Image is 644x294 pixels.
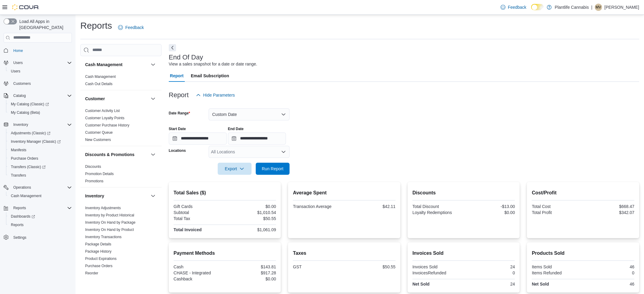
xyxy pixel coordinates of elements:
[8,221,26,228] a: Reports
[412,264,463,269] div: Invoices Sold
[584,210,634,215] div: $342.07
[11,121,30,128] button: Inventory
[8,109,43,116] a: My Catalog (Beta)
[85,227,134,232] span: Inventory On Hand by Product
[8,221,72,228] span: Reports
[174,264,224,269] div: Cash
[11,165,46,169] span: Transfers (Classic)
[226,216,276,221] div: $50.55
[174,270,224,275] div: CHASE - Integrated
[11,80,72,87] span: Customers
[169,91,189,99] h3: Report
[80,204,162,286] div: Inventory
[412,270,463,275] div: InvoicesRefunded
[13,235,26,240] span: Settings
[465,204,515,209] div: -$13.00
[85,108,120,113] span: Customer Activity List
[149,151,157,158] button: Discounts & Promotions
[12,4,39,10] img: Cova
[11,214,35,219] span: Dashboards
[11,47,25,54] a: Home
[85,235,122,239] a: Inventory Transactions
[85,271,98,275] a: Reorder
[412,210,463,215] div: Loyalty Redemptions
[169,126,186,131] label: Start Date
[226,227,276,232] div: $1,061.09
[1,204,74,212] button: Reports
[80,163,162,187] div: Discounts & Promotions
[532,264,582,269] div: Items Sold
[555,4,589,11] p: Plantlife Cannabis
[532,250,634,257] h2: Products Sold
[85,242,111,246] a: Package Details
[226,270,276,275] div: $917.28
[174,216,224,221] div: Total Tax
[85,264,113,268] a: Purchase Orders
[13,206,26,210] span: Reports
[85,81,113,86] span: Cash Out Details
[80,107,162,146] div: Customer
[221,163,248,175] span: Export
[1,120,74,129] button: Inventory
[13,60,23,65] span: Users
[11,193,41,198] span: Cash Management
[85,137,111,142] span: New Customers
[85,172,114,176] a: Promotion Details
[532,204,582,209] div: Total Cost
[8,68,23,75] a: Users
[532,270,582,275] div: Items Refunded
[6,192,74,200] button: Cash Management
[169,148,186,153] label: Locations
[11,131,50,136] span: Adjustments (Classic)
[8,129,53,137] a: Adjustments (Classic)
[293,189,396,197] h2: Average Spent
[8,213,37,220] a: Dashboards
[174,227,202,232] strong: Total Invoiced
[85,116,124,120] span: Customer Loyalty Points
[85,257,117,261] a: Product Expirations
[85,82,113,86] a: Cash Out Details
[174,189,276,197] h2: Total Sales ($)
[8,146,72,154] span: Manifests
[169,54,203,61] h3: End Of Day
[85,235,122,239] span: Inventory Transactions
[11,59,72,66] span: Users
[6,221,74,229] button: Reports
[194,89,237,101] button: Hide Parameters
[116,21,146,34] a: Feedback
[13,48,23,53] span: Home
[8,192,44,200] a: Cash Management
[1,79,74,88] button: Customers
[8,109,72,116] span: My Catalog (Beta)
[85,138,111,142] a: New Customers
[85,179,104,183] a: Promotions
[85,96,148,102] button: Customer
[584,204,634,209] div: $668.47
[6,171,74,180] button: Transfers
[85,116,124,120] a: Customer Loyalty Points
[595,4,602,11] div: Michael Vincent
[125,24,144,30] span: Feedback
[584,264,634,269] div: 46
[6,67,74,75] button: Users
[11,204,72,212] span: Reports
[226,210,276,215] div: $1,010.54
[85,130,113,135] a: Customer Queue
[11,80,33,87] a: Customers
[1,91,74,100] button: Catalog
[85,228,134,232] a: Inventory On Hand by Product
[11,184,34,191] button: Operations
[85,62,123,68] h3: Cash Management
[11,121,72,128] span: Inventory
[228,126,244,131] label: End Date
[8,155,72,162] span: Purchase Orders
[11,234,29,241] a: Settings
[85,193,104,199] h3: Inventory
[8,155,41,162] a: Purchase Orders
[6,146,74,154] button: Manifests
[85,152,148,158] button: Discounts & Promotions
[508,4,526,10] span: Feedback
[174,276,224,281] div: Cashback
[85,164,101,169] span: Discounts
